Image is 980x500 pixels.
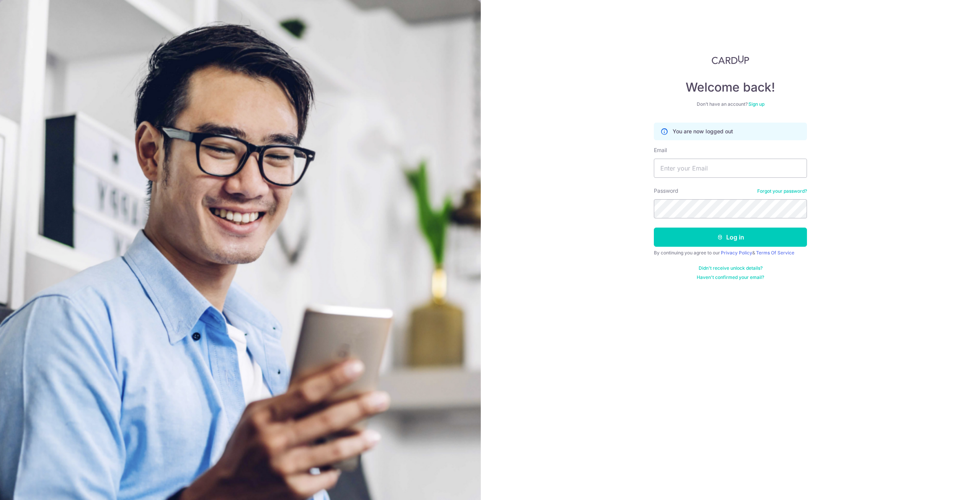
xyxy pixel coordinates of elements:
div: Don’t have an account? [654,101,807,107]
a: Forgot your password? [757,188,807,194]
a: Sign up [748,101,764,107]
div: By continuing you agree to our & [654,250,807,256]
a: Privacy Policy [721,250,752,256]
a: Haven't confirmed your email? [697,274,764,280]
a: Didn't receive unlock details? [699,265,763,271]
button: Log in [654,228,807,247]
label: Email [654,146,667,154]
input: Enter your Email [654,159,807,178]
label: Password [654,187,678,195]
a: Terms Of Service [756,250,794,256]
h4: Welcome back! [654,80,807,95]
img: CardUp Logo [712,55,749,64]
p: You are now logged out [673,128,733,135]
